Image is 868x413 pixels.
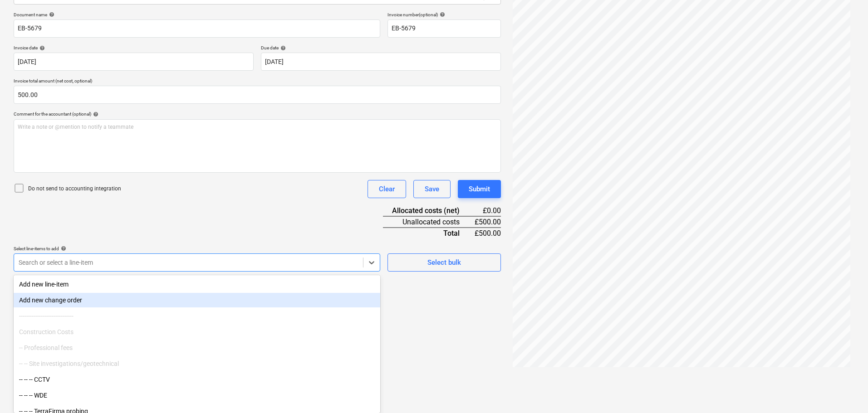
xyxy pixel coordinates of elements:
div: -- -- -- WDE [14,388,380,403]
span: help [279,45,286,51]
div: Comment for the accountant (optional) [14,111,501,117]
div: Invoice number (optional) [387,12,501,18]
input: Invoice date not specified [14,53,254,71]
div: £0.00 [474,205,501,216]
div: Clear [379,183,395,195]
div: £500.00 [474,216,501,228]
span: help [38,45,45,51]
button: Save [413,180,451,198]
div: Unallocated costs [383,216,474,228]
span: help [47,12,54,17]
input: Invoice total amount (net cost, optional) [14,86,501,104]
div: -- -- Site investigations/geotechnical [14,356,380,371]
iframe: Chat Widget [823,369,868,413]
button: Select bulk [387,253,501,272]
p: Do not send to accounting integration [28,185,121,193]
div: Save [425,183,439,195]
p: Invoice total amount (net cost, optional) [14,78,501,86]
button: Clear [368,180,406,198]
div: £500.00 [474,228,501,238]
div: Select bulk [427,257,461,268]
div: Invoice date [14,45,254,51]
button: Submit [458,180,501,198]
div: ------------------------------ [14,309,380,323]
div: -- Professional fees [14,340,380,355]
div: Document name [14,12,380,18]
div: Submit [469,183,490,195]
div: Construction Costs [14,325,380,339]
div: Add new line-item [14,277,380,292]
input: Invoice number [387,19,501,38]
span: help [59,246,66,251]
input: Document name [14,19,380,38]
input: Due date not specified [261,53,501,71]
div: Due date [261,45,501,51]
span: help [91,112,98,117]
div: Allocated costs (net) [383,205,474,216]
div: -- -- -- CCTV [14,372,380,387]
div: Select line-items to add [14,246,380,252]
span: help [438,12,445,17]
div: Add new change order [14,293,380,307]
div: Total [383,228,474,238]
